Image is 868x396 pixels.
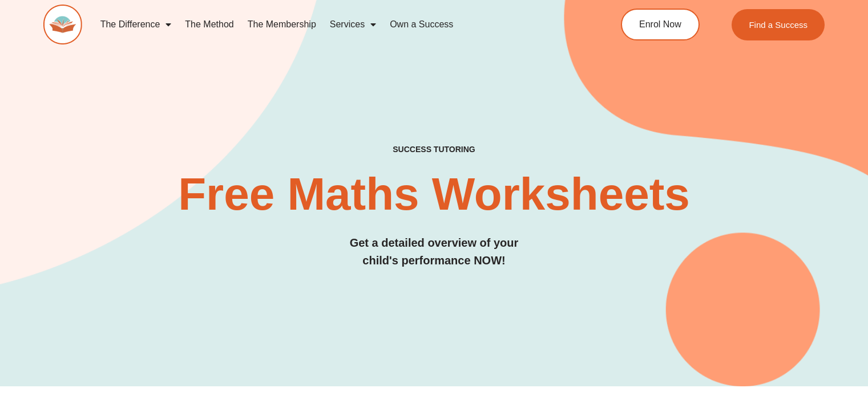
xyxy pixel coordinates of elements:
[43,145,825,154] h4: SUCCESS TUTORING​
[241,11,323,38] a: The Membership
[178,11,240,38] a: The Method
[43,172,825,217] h2: Free Maths Worksheets​
[383,11,460,38] a: Own a Success
[94,11,576,38] nav: Menu
[749,21,808,29] span: Find a Success
[621,9,700,40] a: Enrol Now
[43,234,825,270] h3: Get a detailed overview of your child's performance NOW!
[94,11,179,38] a: The Difference
[732,9,825,40] a: Find a Success
[639,20,681,29] span: Enrol Now
[323,11,383,38] a: Services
